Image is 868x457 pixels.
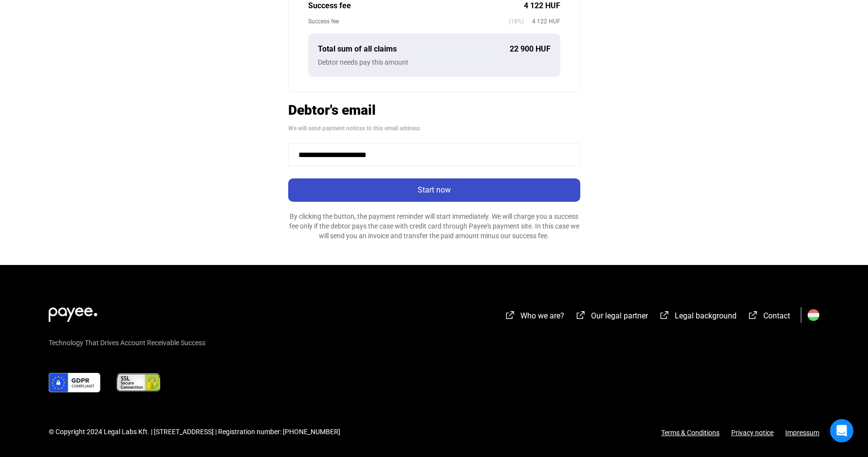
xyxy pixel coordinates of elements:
[575,310,587,320] img: external-link-white
[504,313,564,322] a: external-link-whiteWho we are?
[785,429,819,437] a: Impressum
[575,313,648,322] a: external-link-whiteOur legal partner
[661,429,720,437] a: Terms & Conditions
[288,211,580,241] div: By clicking the button, the payment reminder will start immediately. We will charge you a success...
[504,310,516,320] img: external-link-white
[675,311,737,320] span: Legal background
[291,184,577,196] div: Start now
[747,313,790,322] a: external-link-whiteContact
[763,311,790,320] span: Contact
[318,57,551,67] div: Debtor needs pay this amount
[49,302,97,322] img: white-payee-white-dot.svg
[49,427,340,437] div: © Copyright 2024 Legal Labs Kft. | [STREET_ADDRESS] | Registration number: [PHONE_NUMBER]
[520,311,564,320] span: Who we are?
[659,313,737,322] a: external-link-whiteLegal background
[308,17,509,26] div: Success fee
[288,102,580,119] h2: Debtor's email
[591,311,648,320] span: Our legal partner
[747,310,759,320] img: external-link-white
[720,429,785,437] a: Privacy notice
[830,419,853,442] div: Open Intercom Messenger
[318,43,510,55] div: Total sum of all claims
[509,17,524,26] span: (18%)
[659,310,670,320] img: external-link-white
[808,309,819,321] img: HU.svg
[116,373,161,392] img: ssl
[524,17,560,26] span: 4 122 HUF
[288,178,580,202] button: Start now
[510,43,551,55] div: 22 900 HUF
[288,123,580,133] div: We will send payment notices to this email address
[49,373,100,392] img: gdpr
